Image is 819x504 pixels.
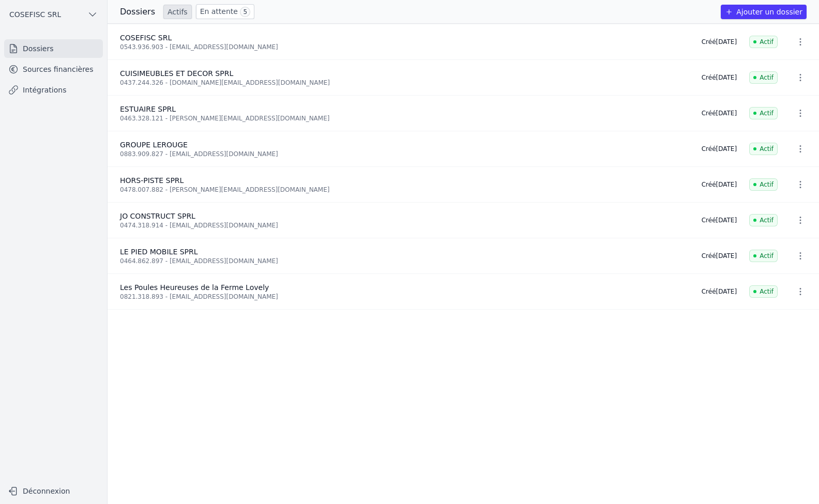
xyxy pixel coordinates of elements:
div: 0463.328.121 - [PERSON_NAME][EMAIL_ADDRESS][DOMAIN_NAME] [120,114,689,123]
span: HORS-PISTE SPRL [120,176,184,185]
div: Créé [DATE] [702,38,737,46]
span: Les Poules Heureuses de la Ferme Lovely [120,283,269,292]
span: Actif [749,107,778,119]
h3: Dossiers [120,6,155,18]
div: 0437.244.326 - [DOMAIN_NAME][EMAIL_ADDRESS][DOMAIN_NAME] [120,79,689,87]
a: En attente 5 [196,4,254,19]
span: JO CONSTRUCT SPRL [120,212,195,220]
a: Sources financières [4,60,103,79]
div: Créé [DATE] [702,180,737,189]
div: 0464.862.897 - [EMAIL_ADDRESS][DOMAIN_NAME] [120,257,689,265]
button: Déconnexion [4,483,103,499]
span: Actif [749,250,778,262]
button: COSEFISC SRL [4,6,103,23]
a: Intégrations [4,81,103,99]
a: Dossiers [4,39,103,58]
div: Créé [DATE] [702,252,737,260]
div: 0543.936.903 - [EMAIL_ADDRESS][DOMAIN_NAME] [120,43,689,51]
button: Ajouter un dossier [721,5,807,19]
span: 5 [240,7,250,17]
span: Actif [749,285,778,298]
div: Créé [DATE] [702,109,737,117]
div: 0474.318.914 - [EMAIL_ADDRESS][DOMAIN_NAME] [120,221,689,230]
a: Actifs [163,5,192,19]
div: Créé [DATE] [702,145,737,153]
span: ESTUAIRE SPRL [120,105,176,113]
span: Actif [749,36,778,48]
span: Actif [749,214,778,226]
span: Actif [749,71,778,84]
span: CUISIMEUBLES ET DECOR SPRL [120,69,233,78]
div: Créé [DATE] [702,73,737,82]
div: 0821.318.893 - [EMAIL_ADDRESS][DOMAIN_NAME] [120,293,689,301]
div: 0883.909.827 - [EMAIL_ADDRESS][DOMAIN_NAME] [120,150,689,158]
div: 0478.007.882 - [PERSON_NAME][EMAIL_ADDRESS][DOMAIN_NAME] [120,186,689,194]
span: Actif [749,178,778,191]
span: COSEFISC SRL [120,34,172,42]
span: Actif [749,143,778,155]
span: COSEFISC SRL [9,9,61,20]
span: GROUPE LEROUGE [120,141,188,149]
div: Créé [DATE] [702,216,737,224]
div: Créé [DATE] [702,287,737,296]
span: LE PIED MOBILE SPRL [120,248,198,256]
